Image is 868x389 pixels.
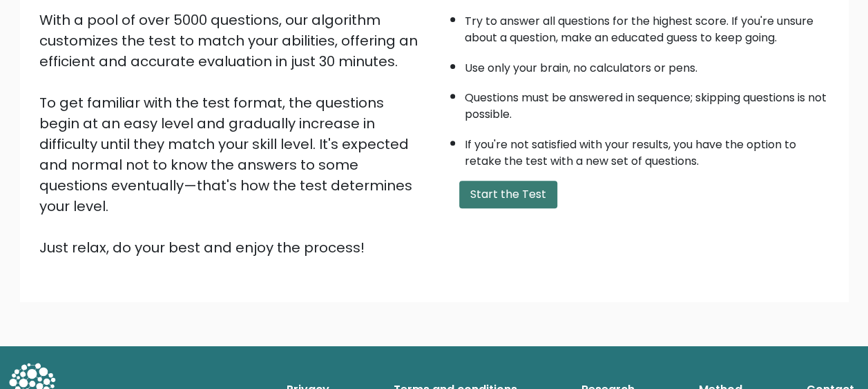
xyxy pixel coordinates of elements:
li: If you're not satisfied with your results, you have the option to retake the test with a new set ... [465,130,829,170]
button: Start the Test [459,181,557,208]
li: Try to answer all questions for the highest score. If you're unsure about a question, make an edu... [465,6,829,46]
li: Use only your brain, no calculators or pens. [465,53,829,77]
li: Questions must be answered in sequence; skipping questions is not possible. [465,83,829,123]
